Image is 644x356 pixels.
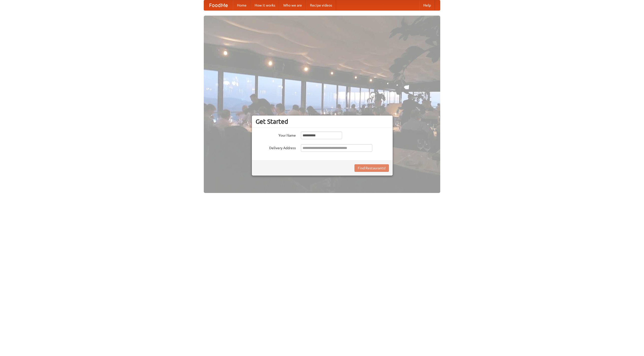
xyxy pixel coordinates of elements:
a: Help [419,0,435,10]
a: How it works [251,0,279,10]
a: Who we are [279,0,306,10]
label: Your Name [256,132,296,138]
a: FoodMe [204,0,233,10]
label: Delivery Address [256,144,296,150]
h3: Get Started [256,118,389,125]
button: Find Restaurants! [354,164,389,172]
a: Home [233,0,251,10]
a: Recipe videos [306,0,336,10]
